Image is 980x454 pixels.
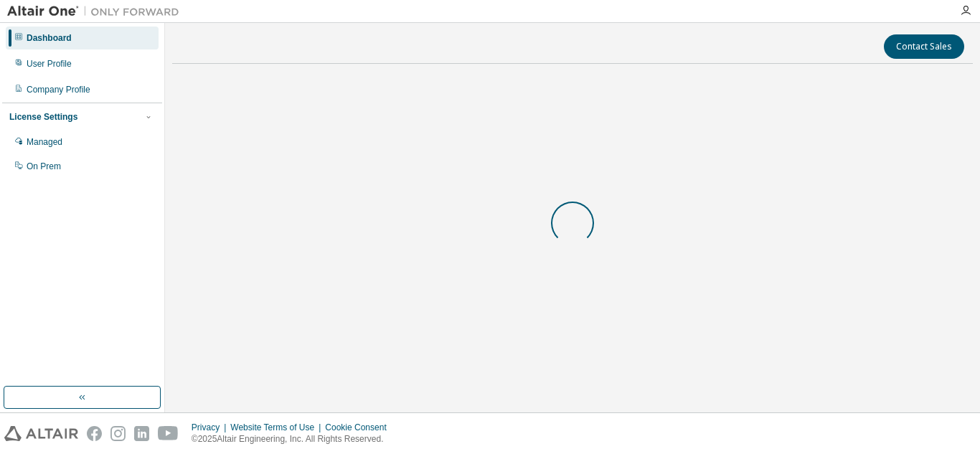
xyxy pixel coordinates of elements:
[87,426,102,441] img: facebook.svg
[134,426,149,441] img: linkedin.svg
[884,34,964,59] button: Contact Sales
[27,136,62,148] div: Managed
[192,433,395,445] p: © 2025 Altair Engineering, Inc. All Rights Reserved.
[4,426,78,441] img: altair_logo.svg
[158,426,179,441] img: youtube.svg
[9,111,77,123] div: License Settings
[192,422,230,433] div: Privacy
[110,426,126,441] img: instagram.svg
[230,422,325,433] div: Website Terms of Use
[27,58,72,70] div: User Profile
[27,84,90,95] div: Company Profile
[325,422,395,433] div: Cookie Consent
[27,32,72,44] div: Dashboard
[27,161,61,172] div: On Prem
[7,4,187,19] img: Altair One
